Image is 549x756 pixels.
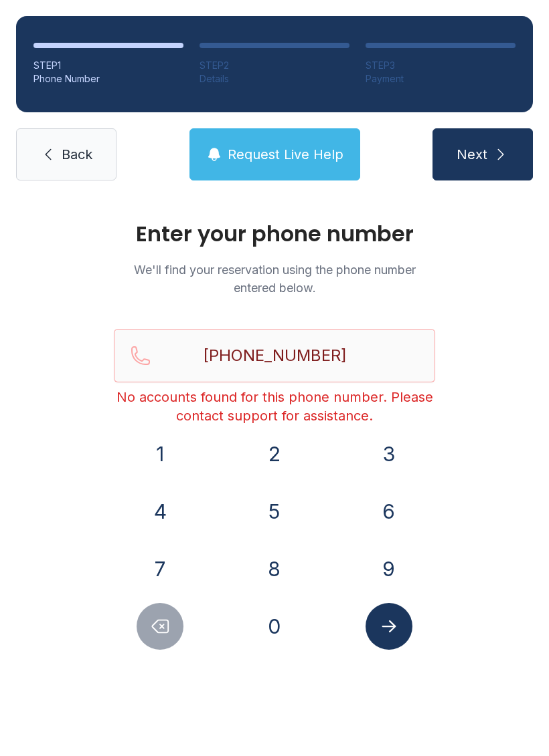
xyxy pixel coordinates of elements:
button: Submit lookup form [366,603,412,650]
button: 5 [251,488,298,535]
span: Back [62,145,92,164]
button: 8 [251,545,298,592]
button: 1 [137,430,183,477]
div: No accounts found for this phone number. Please contact support for assistance. [114,388,435,425]
button: 4 [137,488,183,535]
input: Reservation phone number [114,329,435,382]
div: Details [200,72,349,86]
button: 9 [366,545,412,592]
h1: Enter your phone number [114,223,435,245]
button: 7 [137,545,183,592]
span: Next [457,145,487,164]
span: Request Live Help [228,145,343,164]
div: STEP 3 [366,59,516,72]
p: We'll find your reservation using the phone number entered below. [114,261,435,297]
button: 3 [366,430,412,477]
button: 6 [366,488,412,535]
div: STEP 1 [33,59,183,72]
button: 0 [251,603,298,650]
div: STEP 2 [200,59,349,72]
button: 2 [251,430,298,477]
div: Payment [366,72,516,86]
button: Delete number [137,603,183,650]
div: Phone Number [33,72,183,86]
